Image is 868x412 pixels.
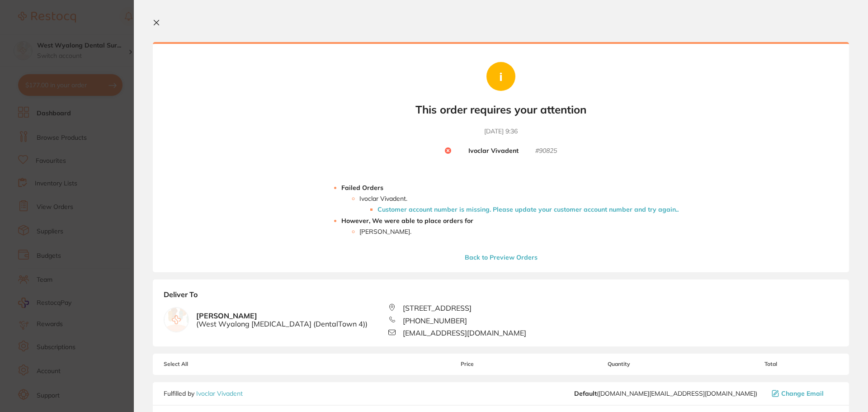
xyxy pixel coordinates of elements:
[341,184,383,192] strong: Failed Orders
[377,206,679,213] li: Customer account number is missing. Please update your customer account number and try again. .
[164,390,243,397] p: Fulfilled by
[574,389,597,398] b: Default
[400,361,534,367] span: Price
[403,317,467,325] span: [PHONE_NUMBER]
[769,389,838,398] button: Change Email
[403,304,472,312] span: [STREET_ADDRESS]
[535,361,703,367] span: Quantity
[164,308,189,332] img: empty.jpg
[535,147,557,155] small: # 90825
[403,329,526,337] span: [EMAIL_ADDRESS][DOMAIN_NAME]
[196,320,368,328] span: ( West Wyalong [MEDICAL_DATA] (DentalTown 4) )
[196,389,243,398] a: Ivoclar Vivadent
[703,361,838,367] span: Total
[415,103,586,116] b: This order requires your attention
[196,312,368,328] b: [PERSON_NAME]
[164,361,254,367] span: Select All
[781,390,824,397] span: Change Email
[359,195,679,213] li: Ivoclar Vivadent .
[484,127,518,136] time: [DATE] 9:36
[341,217,473,225] strong: However, We were able to place orders for
[468,147,519,155] b: Ivoclar Vivadent
[359,228,679,235] li: [PERSON_NAME] .
[164,290,838,304] b: Deliver To
[574,390,757,397] span: orders.au@ivoclarvivadent.com
[462,253,540,261] button: Back to Preview Orders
